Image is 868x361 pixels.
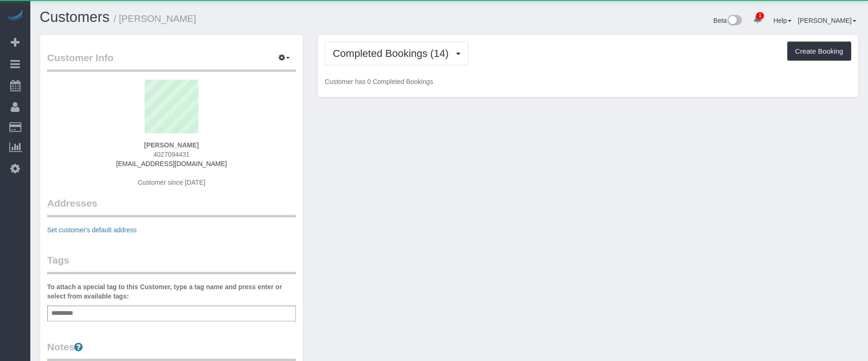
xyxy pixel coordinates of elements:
[154,151,190,158] span: 4027094431
[749,9,767,30] a: 1
[47,253,296,274] legend: Tags
[325,77,851,86] p: Customer has 0 Completed Bookings
[40,9,110,25] a: Customers
[773,17,791,24] a: Help
[116,160,227,167] a: [EMAIL_ADDRESS][DOMAIN_NAME]
[6,9,24,22] img: Automaid Logo
[47,51,296,72] legend: Customer Info
[333,48,453,59] span: Completed Bookings (14)
[325,42,469,65] button: Completed Bookings (14)
[114,14,196,24] small: / [PERSON_NAME]
[47,340,296,361] legend: Notes
[47,226,137,234] a: Set customer's default address
[47,282,296,301] label: To attach a special tag to this Customer, type a tag name and press enter or select from availabl...
[798,17,856,24] a: [PERSON_NAME]
[787,42,851,61] button: Create Booking
[138,179,205,186] span: Customer since [DATE]
[714,17,742,24] a: Beta
[144,141,199,149] strong: [PERSON_NAME]
[756,12,764,20] span: 1
[727,15,742,27] img: New interface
